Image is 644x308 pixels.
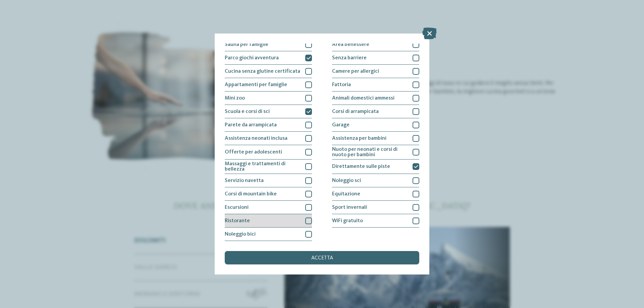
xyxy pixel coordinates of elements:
span: Massaggi e trattamenti di bellezza [225,161,300,172]
span: Ristorante [225,218,250,224]
span: accetta [311,255,333,261]
span: Appartamenti per famiglie [225,82,287,87]
span: Parco giochi avventura [225,55,279,61]
span: Mini zoo [225,96,245,101]
span: Cucina senza glutine certificata [225,69,300,74]
span: Garage [332,122,350,128]
span: Parete da arrampicata [225,122,277,128]
span: Sport invernali [332,205,367,210]
span: Escursioni [225,205,249,210]
span: Offerte per adolescenti [225,149,282,155]
span: Servizio navetta [225,178,264,183]
span: Camere per allergici [332,69,379,74]
span: Scuola e corsi di sci [225,109,270,114]
span: Corsi di arrampicata [332,109,379,114]
span: Corsi di mountain bike [225,191,277,197]
span: Equitazione [332,191,360,197]
span: Fattoria [332,82,351,87]
span: Sauna per famiglie [225,42,268,47]
span: WiFi gratuito [332,218,363,224]
span: Senza barriere [332,55,367,61]
span: Noleggio bici [225,232,256,237]
span: Assistenza neonati inclusa [225,136,287,141]
span: Nuoto per neonati e corsi di nuoto per bambini [332,147,408,158]
span: Assistenza per bambini [332,136,386,141]
span: Direttamente sulle piste [332,164,390,169]
span: Animali domestici ammessi [332,96,394,101]
span: Area benessere [332,42,369,47]
span: Noleggio sci [332,178,361,183]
